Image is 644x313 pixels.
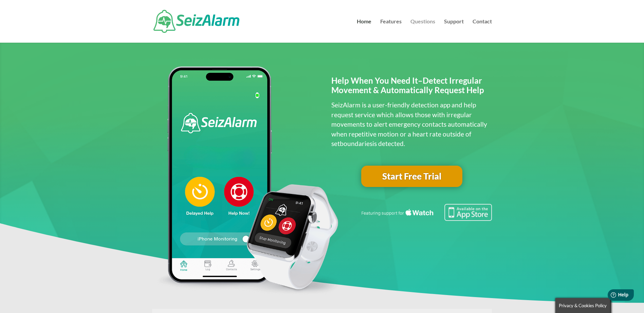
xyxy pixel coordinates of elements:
a: Start Free Trial [361,166,462,187]
p: SeizAlarm is a user-friendly detection app and help request service which allows those with irreg... [331,100,492,149]
a: Home [357,19,371,43]
img: Seizure detection available in the Apple App Store. [360,204,492,221]
span: boundaries [340,140,372,147]
a: Contact [473,19,492,43]
a: Support [444,19,464,43]
a: Questions [410,19,435,43]
iframe: Help widget launcher [584,287,637,306]
a: Featuring seizure detection support for the Apple Watch [360,214,492,222]
h2: Help When You Need It–Detect Irregular Movement & Automatically Request Help [331,76,492,99]
span: Privacy & Cookies Policy [559,303,607,308]
img: SeizAlarm [153,10,239,33]
a: Features [380,19,402,43]
img: seizalarm-apple-devices [152,66,343,296]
